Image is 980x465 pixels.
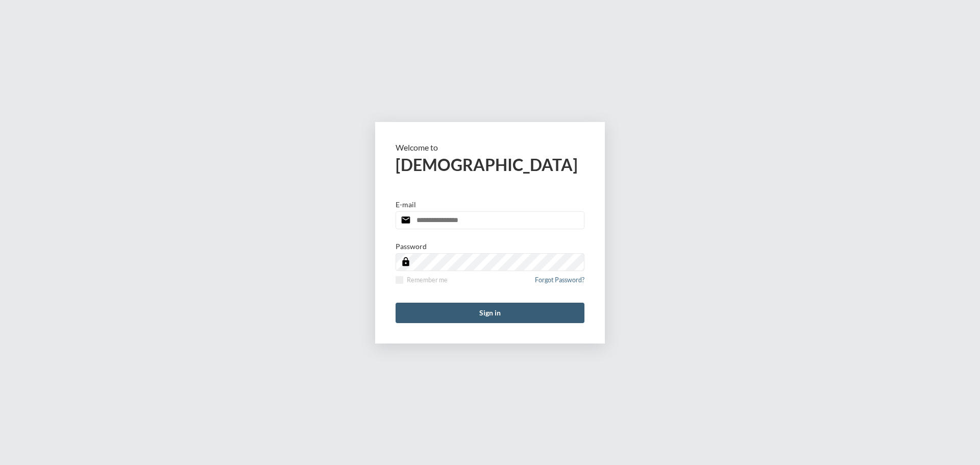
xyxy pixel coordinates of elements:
[535,276,584,290] a: Forgot Password?
[396,200,416,209] p: E-mail
[396,242,427,251] p: Password
[396,155,584,175] h2: [DEMOGRAPHIC_DATA]
[396,303,584,323] button: Sign in
[396,276,448,284] label: Remember me
[396,142,584,152] p: Welcome to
